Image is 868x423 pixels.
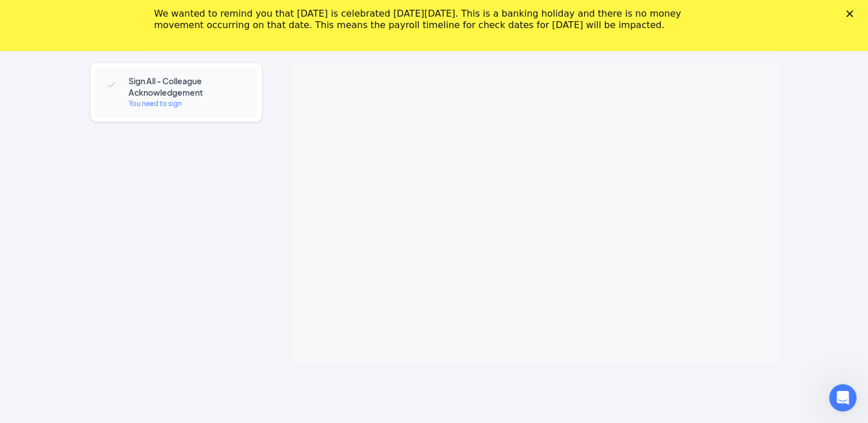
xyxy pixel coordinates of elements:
[129,98,246,109] div: You need to sign
[846,10,858,17] div: Close
[104,78,118,92] svg: Checkmark
[829,384,857,412] iframe: Intercom live chat
[129,75,246,98] span: Sign All - Colleague Acknowledgement
[154,8,696,31] div: We wanted to remind you that [DATE] is celebrated [DATE][DATE]. This is a banking holiday and the...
